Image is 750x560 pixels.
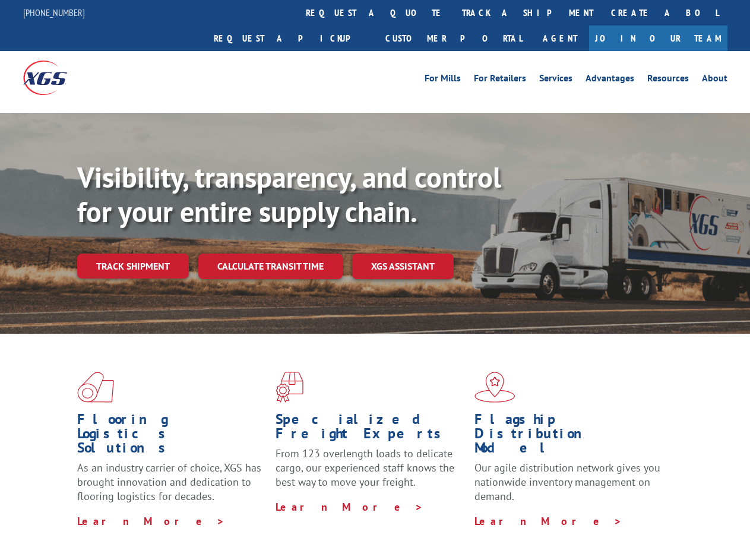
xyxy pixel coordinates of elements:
[474,74,526,87] a: For Retailers
[77,461,261,503] span: As an industry carrier of choice, XGS has brought innovation and dedication to flooring logistics...
[586,74,634,87] a: Advantages
[589,26,727,51] a: Join Our Team
[425,74,461,87] a: For Mills
[276,372,303,403] img: xgs-icon-focused-on-flooring-red
[376,26,531,51] a: Customer Portal
[474,514,622,528] a: Learn More >
[702,74,727,87] a: About
[77,372,114,403] img: xgs-icon-total-supply-chain-intelligence-red
[474,461,660,503] span: Our agile distribution network gives you nationwide inventory management on demand.
[77,159,501,230] b: Visibility, transparency, and control for your entire supply chain.
[77,412,267,461] h1: Flooring Logistics Solutions
[198,254,343,279] a: Calculate transit time
[77,254,189,279] a: Track shipment
[276,500,423,514] a: Learn More >
[647,74,689,87] a: Resources
[474,372,515,403] img: xgs-icon-flagship-distribution-model-red
[205,26,376,51] a: Request a pickup
[531,26,589,51] a: Agent
[276,412,465,447] h1: Specialized Freight Experts
[23,7,85,18] a: [PHONE_NUMBER]
[352,254,454,279] a: XGS ASSISTANT
[276,447,465,499] p: From 123 overlength loads to delicate cargo, our experienced staff knows the best way to move you...
[77,514,225,528] a: Learn More >
[474,412,664,461] h1: Flagship Distribution Model
[539,74,572,87] a: Services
